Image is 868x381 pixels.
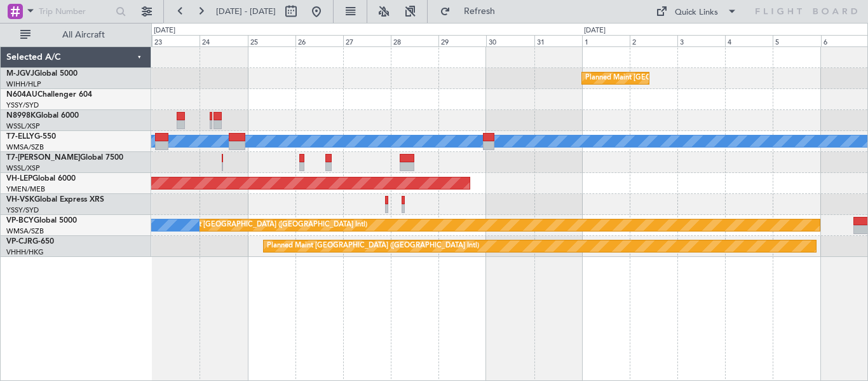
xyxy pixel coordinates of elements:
div: 29 [438,35,486,46]
div: 31 [534,35,582,46]
input: Trip Number [39,2,112,21]
div: Quick Links [675,6,718,19]
div: 4 [725,35,773,46]
span: T7-[PERSON_NAME] [6,154,80,162]
span: T7-ELLY [6,133,34,141]
div: 3 [677,35,725,46]
div: Planned Maint [GEOGRAPHIC_DATA] ([GEOGRAPHIC_DATA] Intl) [267,237,479,256]
a: VP-BCYGlobal 5000 [6,217,77,225]
a: WIHH/HLP [6,80,41,89]
div: 28 [391,35,438,46]
button: Quick Links [649,1,743,22]
a: WSSL/XSP [6,121,40,131]
a: YMEN/MEB [6,184,45,194]
span: M-JGVJ [6,70,34,78]
span: VH-VSK [6,196,34,204]
a: T7-[PERSON_NAME]Global 7500 [6,154,123,162]
a: YSSY/SYD [6,205,39,215]
div: 26 [295,35,343,46]
a: N604AUChallenger 604 [6,91,92,99]
div: 30 [486,35,534,46]
a: T7-ELLYG-550 [6,133,56,141]
div: 24 [200,35,247,46]
a: VH-LEPGlobal 6000 [6,175,76,183]
div: 2 [630,35,677,46]
a: WSSL/XSP [6,163,40,173]
a: WMSA/SZB [6,226,44,236]
button: All Aircraft [14,25,138,45]
span: All Aircraft [33,31,134,39]
div: 23 [152,35,200,46]
a: N8998KGlobal 6000 [6,112,79,120]
span: VP-CJR [6,238,32,246]
a: YSSY/SYD [6,100,39,110]
div: 25 [248,35,295,46]
div: 5 [773,35,820,46]
a: M-JGVJGlobal 5000 [6,70,78,78]
div: [DATE] [154,25,175,36]
a: VH-VSKGlobal Express XRS [6,196,104,204]
span: [DATE] - [DATE] [216,6,276,17]
span: N604AU [6,91,37,99]
div: Planned Maint [GEOGRAPHIC_DATA] ([GEOGRAPHIC_DATA] Intl) [155,216,367,235]
a: VP-CJRG-650 [6,238,54,246]
span: Refresh [453,7,506,16]
div: Planned Maint [GEOGRAPHIC_DATA] (Seletar) [585,69,735,88]
a: VHHH/HKG [6,247,44,257]
div: 27 [343,35,391,46]
span: VH-LEP [6,175,32,183]
span: VP-BCY [6,217,34,225]
div: 1 [582,35,630,46]
button: Refresh [434,1,510,22]
a: WMSA/SZB [6,142,44,152]
div: [DATE] [584,25,606,36]
span: N8998K [6,112,36,120]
